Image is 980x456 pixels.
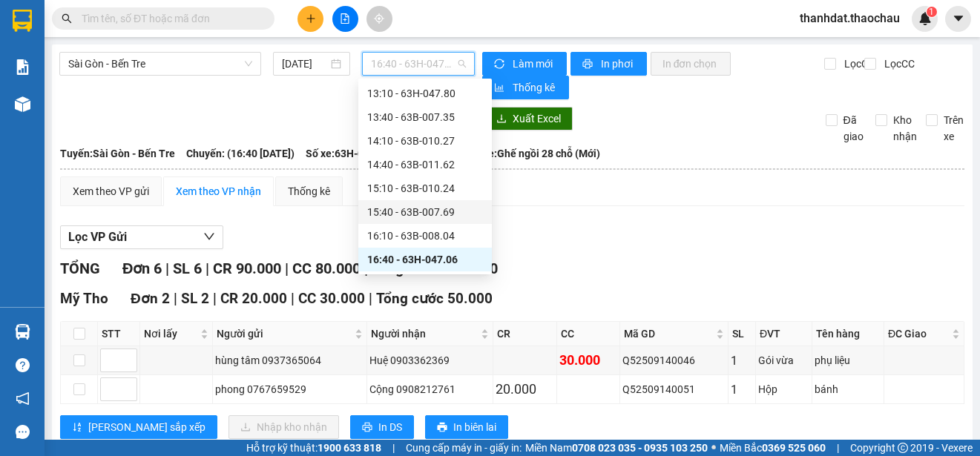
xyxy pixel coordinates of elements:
span: Đã giao [838,112,869,145]
span: In biên lai [453,419,496,435]
button: bar-chartThống kê [482,76,569,99]
td: Q52509140046 [620,346,728,375]
div: Gói vừa [758,352,809,369]
span: 1 [212,102,220,119]
span: 16:40 - 63H-047.06 [371,53,466,75]
span: aim [374,13,384,24]
span: printer [362,422,372,434]
span: Lọc VP Gửi [68,228,127,246]
span: printer [437,422,447,434]
span: Đơn 2 [131,290,170,307]
span: download [496,113,507,125]
div: 13:10 - 63H-047.80 [367,85,483,102]
div: 20.000 [496,379,554,400]
span: Thống kê [513,79,557,96]
button: In đơn chọn [651,52,731,76]
button: Lọc VP Gửi [60,225,223,249]
span: Người gửi [217,326,352,342]
sup: 1 [927,7,937,17]
span: Miền Bắc [720,440,826,456]
span: | [174,290,177,307]
span: ĐC Giao [888,326,949,342]
div: Thống kê [288,183,330,199]
span: 30.000 [133,75,170,89]
th: CR [493,322,557,346]
span: Khánh [115,32,149,46]
p: Gửi từ: [6,16,113,30]
div: phụ liệu [815,352,881,369]
span: CC 30.000 [298,290,365,307]
input: 14/09/2025 [282,56,328,72]
span: Tổng cước 50.000 [376,290,493,307]
div: Hộp [758,381,809,397]
div: 16:40 - 63H-047.06 [367,251,483,268]
p: Nhận: [115,16,220,30]
span: | [285,260,289,277]
span: | [205,260,209,277]
span: Xuất Excel [513,110,561,127]
button: downloadXuất Excel [484,107,573,130]
span: file-add [340,13,350,24]
span: Lọc CR [838,56,877,72]
div: Xem theo VP gửi [73,183,149,199]
span: Quận 5 [146,16,184,30]
span: message [16,425,30,439]
span: printer [582,59,595,70]
button: printerIn DS [350,415,414,439]
span: [PERSON_NAME] sắp xếp [88,419,205,435]
div: Xem theo VP nhận [176,183,261,199]
input: Tìm tên, số ĐT hoặc mã đơn [82,10,257,27]
strong: 1900 633 818 [318,442,381,454]
td: CR: [5,73,114,92]
span: TỔNG [60,260,100,277]
span: SL 6 [173,260,202,277]
span: 0916006563 [115,48,182,62]
span: 1 - Thùng xốp (đồ lạnh) [6,96,98,125]
span: Mã GD [624,326,712,342]
span: copyright [898,443,908,453]
span: | [392,440,395,456]
span: down [203,231,215,242]
div: 13:40 - 63B-007.35 [367,109,483,125]
strong: 0708 023 035 - 0935 103 250 [572,442,708,454]
div: 30.000 [559,350,618,371]
div: Huệ 0903362369 [369,352,490,369]
div: 16:10 - 63B-008.04 [367,228,483,244]
div: 1 [731,380,753,399]
button: sort-ascending[PERSON_NAME] sắp xếp [60,415,217,439]
span: bar-chart [494,82,507,94]
span: Chuyến: (16:40 [DATE]) [186,145,295,162]
div: 15:10 - 63B-010.24 [367,180,483,196]
span: notification [16,391,30,406]
div: Cộng 0908212761 [369,381,490,397]
span: sync [494,59,507,70]
img: solution-icon [15,59,30,75]
span: Nơi lấy [144,326,197,342]
div: phong 0767659529 [215,381,364,397]
th: STT [98,322,140,346]
div: 1 [731,351,753,370]
span: CR 20.000 [220,290,287,307]
span: Mỹ Tho [60,290,108,307]
span: 0919777461 [6,48,73,62]
div: 14:40 - 63B-011.62 [367,156,483,173]
span: | [213,290,217,307]
span: Trúc Mai [6,32,53,46]
div: hùng tâm 0937365064 [215,352,364,369]
th: CC [557,322,621,346]
span: SL: [195,104,212,118]
button: caret-down [945,6,971,32]
span: Hỗ trợ kỹ thuật: [246,440,381,456]
span: CR 90.000 [213,260,281,277]
span: caret-down [952,12,965,25]
span: thanhdat.thaochau [788,9,912,27]
td: CC: [114,73,221,92]
strong: 0369 525 060 [762,442,826,454]
span: Loại xe: Ghế ngồi 28 chỗ (Mới) [460,145,600,162]
button: printerIn phơi [570,52,647,76]
span: CC 80.000 [292,260,361,277]
span: | [165,260,169,277]
span: | [837,440,839,456]
div: 15:40 - 63B-007.69 [367,204,483,220]
th: SL [729,322,756,346]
